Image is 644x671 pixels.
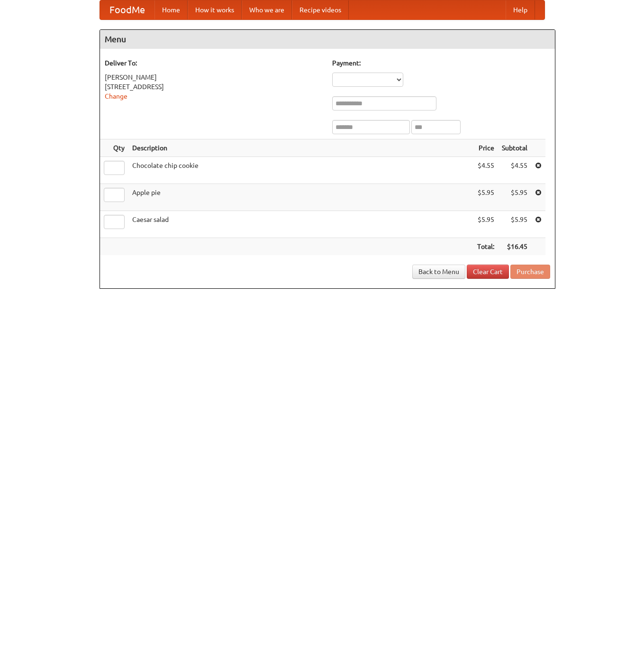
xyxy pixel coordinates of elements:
[242,0,292,19] a: Who we are
[105,58,323,68] h5: Deliver To:
[128,157,473,184] td: Chocolate chip cookie
[188,0,242,19] a: How it works
[498,139,531,157] th: Subtotal
[292,0,349,19] a: Recipe videos
[473,184,498,211] td: $5.95
[506,0,535,19] a: Help
[467,265,509,279] a: Clear Cart
[498,184,531,211] td: $5.95
[473,157,498,184] td: $4.55
[100,30,555,49] h4: Menu
[510,265,550,279] button: Purchase
[128,184,473,211] td: Apple pie
[412,265,465,279] a: Back to Menu
[498,238,531,256] th: $16.45
[332,58,550,68] h5: Payment:
[105,73,323,82] div: [PERSON_NAME]
[100,139,128,157] th: Qty
[473,238,498,256] th: Total:
[105,92,127,100] a: Change
[128,139,473,157] th: Description
[473,211,498,238] td: $5.95
[105,82,323,92] div: [STREET_ADDRESS]
[154,0,188,19] a: Home
[473,139,498,157] th: Price
[498,211,531,238] td: $5.95
[498,157,531,184] td: $4.55
[128,211,473,238] td: Caesar salad
[100,0,154,19] a: FoodMe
